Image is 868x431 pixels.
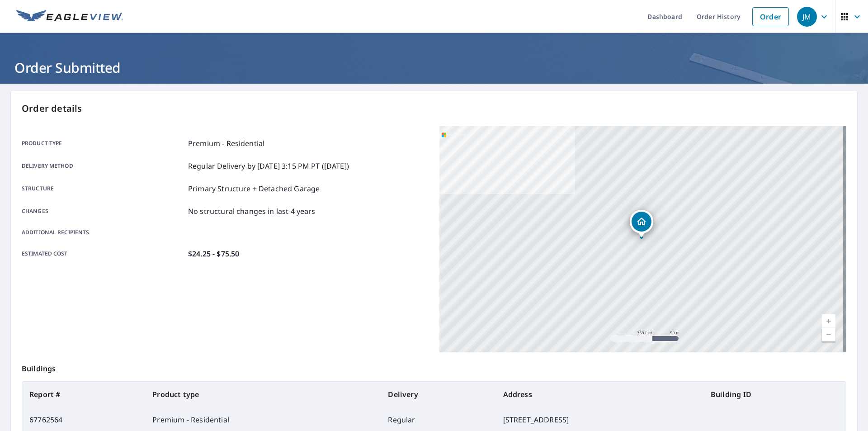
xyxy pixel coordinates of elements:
[22,352,846,381] p: Buildings
[22,161,184,171] p: Delivery method
[188,161,349,171] p: Regular Delivery by [DATE] 3:15 PM PT ([DATE])
[496,382,703,407] th: Address
[22,102,846,115] p: Order details
[22,248,184,259] p: Estimated cost
[22,138,184,149] p: Product type
[822,328,835,341] a: Current Level 17, Zoom Out
[188,206,316,217] p: No structural changes in last 4 years
[822,314,835,328] a: Current Level 17, Zoom In
[630,210,653,238] div: Dropped pin, building 1, Residential property, W2396 Valleywood Ln Appleton, WI 54915
[22,382,145,407] th: Report #
[22,206,184,217] p: Changes
[188,248,239,259] p: $24.25 - $75.50
[188,138,264,149] p: Premium - Residential
[11,58,857,77] h1: Order Submitted
[145,382,381,407] th: Product type
[22,228,184,237] p: Additional recipients
[752,7,789,26] a: Order
[797,7,817,27] div: JM
[22,183,184,194] p: Structure
[703,382,846,407] th: Building ID
[188,183,320,194] p: Primary Structure + Detached Garage
[16,10,123,24] img: EV Logo
[381,382,495,407] th: Delivery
